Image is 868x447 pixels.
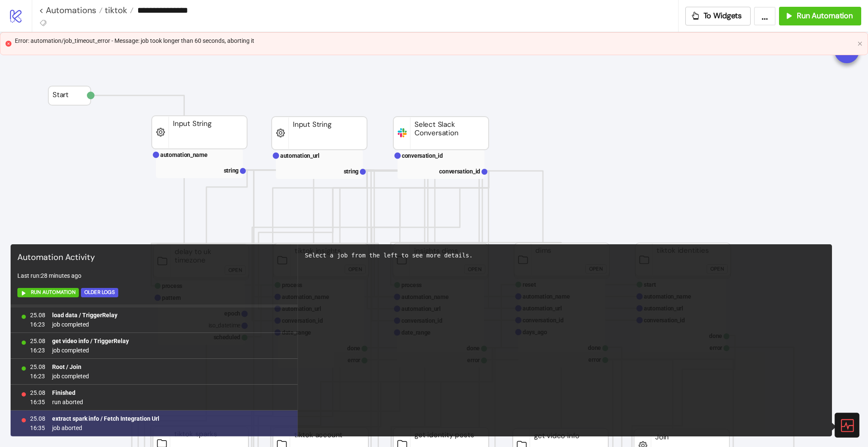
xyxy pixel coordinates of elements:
[103,5,127,16] span: tiktok
[280,152,320,159] text: automation_url
[81,288,118,297] button: Older Logs
[17,288,79,297] button: Run Automation
[52,397,83,407] span: run aborted
[344,168,359,175] text: string
[15,36,854,45] div: Error: automation/job_timeout_error - Message: job took longer than 60 seconds, aborting it
[52,423,159,433] span: job aborted
[52,372,89,381] span: job completed
[30,388,45,397] span: 25.08
[754,7,776,25] button: ...
[30,414,45,423] span: 25.08
[704,11,742,21] span: To Widgets
[439,168,480,175] text: conversation_id
[30,336,45,346] span: 25.08
[30,362,45,372] span: 25.08
[52,363,81,370] b: Root / Join
[30,372,45,381] span: 16:23
[779,7,861,25] button: Run Automation
[52,389,75,396] b: Finished
[39,6,103,14] a: < Automations
[14,268,294,284] div: Last run: 28 minutes ago
[797,11,853,21] span: Run Automation
[224,167,239,174] text: string
[52,346,129,355] span: job completed
[30,310,45,320] span: 25.08
[6,41,11,47] span: close-circle
[52,312,117,318] b: load data / TriggerRelay
[14,248,294,268] div: Automation Activity
[30,397,45,407] span: 16:35
[30,423,45,433] span: 16:35
[31,288,75,297] span: Run Automation
[52,338,129,344] b: get video info / TriggerRelay
[30,346,45,355] span: 16:23
[30,320,45,329] span: 16:23
[52,415,159,422] b: extract spark info / Fetch Integration Url
[305,251,825,260] div: Select a job from the left to see more details.
[685,7,751,25] button: To Widgets
[52,320,117,329] span: job completed
[103,6,134,14] a: tiktok
[84,288,115,297] div: Older Logs
[857,41,862,47] button: close
[160,151,208,158] text: automation_name
[402,152,443,159] text: conversation_id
